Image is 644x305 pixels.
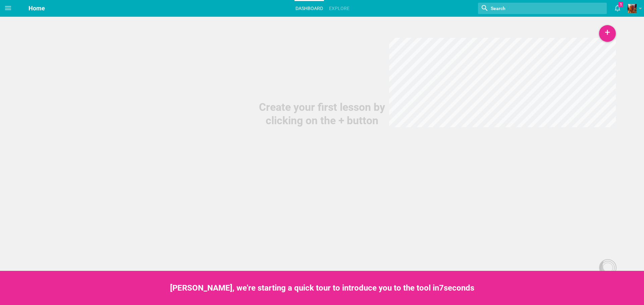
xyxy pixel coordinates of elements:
a: Explore [328,1,351,16]
input: Search [490,4,567,13]
a: Dashboard [294,1,324,16]
span: 7 [439,283,444,293]
div: Create your first lesson by clicking on the + button [255,100,389,127]
div: + [599,25,616,42]
span: [PERSON_NAME], we're starting a quick tour to introduce you to the tool in [170,283,439,293]
span: Home [29,5,45,12]
span: seconds [444,283,474,293]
